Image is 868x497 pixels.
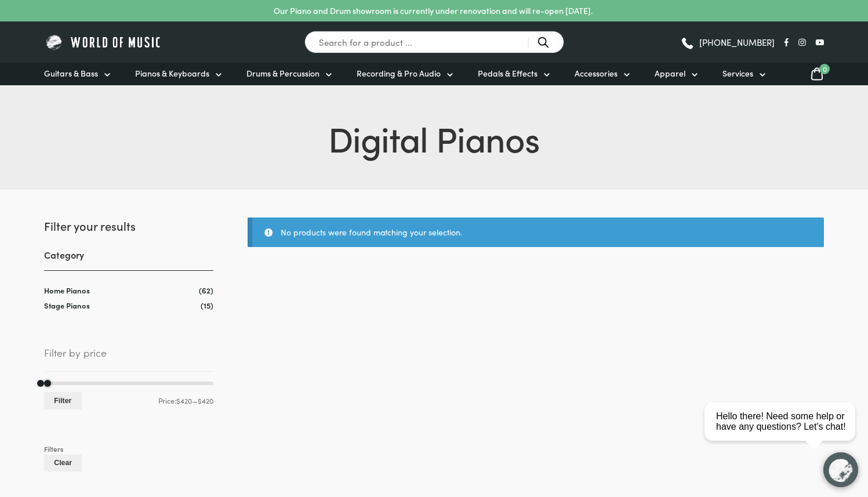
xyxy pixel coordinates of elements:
[478,67,537,79] span: Pedals & Effects
[198,396,213,405] span: $420
[655,67,685,79] span: Apparel
[44,113,824,162] h1: Digital Pianos
[680,34,775,51] a: [PHONE_NUMBER]
[199,285,213,295] span: (62)
[819,64,830,74] span: 0
[44,300,90,311] a: Stage Pianos
[722,67,753,79] span: Services
[44,217,213,234] h2: Filter your results
[44,344,213,371] span: Filter by price
[575,67,618,79] span: Accessories
[44,392,213,409] div: Price: —
[44,285,90,296] a: Home Pianos
[44,248,213,271] h3: Category
[699,38,775,46] span: [PHONE_NUMBER]
[248,217,824,247] div: No products were found matching your selection.
[176,396,192,405] span: $420
[246,67,319,79] span: Drums & Percussion
[274,5,593,17] p: Our Piano and Drum showroom is currently under renovation and will re-open [DATE].
[304,31,564,53] input: Search for a product ...
[700,369,868,497] iframe: Chat with our support team
[44,33,163,51] img: World of Music
[44,67,98,79] span: Guitars & Bass
[135,67,209,79] span: Pianos & Keyboards
[44,444,213,455] div: Filters
[357,67,441,79] span: Recording & Pro Audio
[44,455,82,471] button: Clear
[201,300,213,310] span: (15)
[44,392,82,409] button: Filter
